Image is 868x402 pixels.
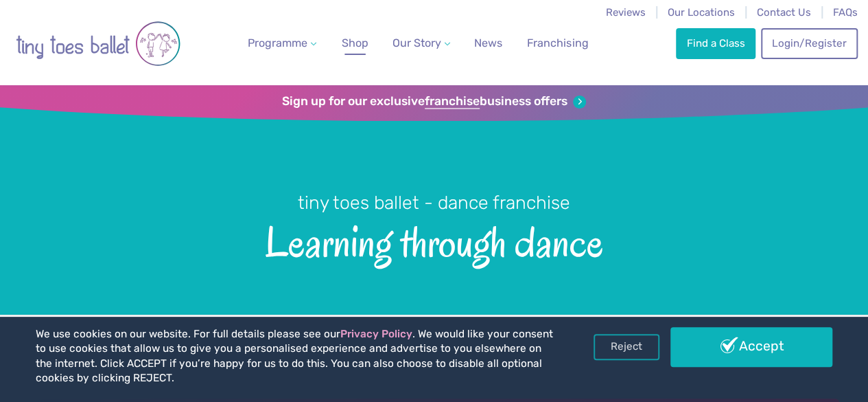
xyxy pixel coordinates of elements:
a: Contact Us [757,6,811,19]
a: FAQs [833,6,858,19]
span: News [474,36,502,49]
a: Shop [336,30,374,57]
a: Programme [242,30,322,57]
a: Sign up for our exclusivefranchisebusiness offers [282,94,586,109]
a: Franchising [521,30,594,57]
span: Shop [342,36,368,49]
a: Our Story [387,30,456,57]
a: Reject [594,334,659,360]
span: Franchising [527,36,588,49]
a: Privacy Policy [340,328,412,340]
span: Programme [248,36,307,49]
span: Learning through dance [22,215,846,266]
a: Accept [670,327,832,367]
img: tiny toes ballet [16,9,180,78]
small: tiny toes ballet - dance franchise [298,192,570,214]
a: Find a Class [676,28,755,58]
p: We use cookies on our website. For full details please see our . We would like your consent to us... [36,327,554,386]
a: Reviews [606,6,646,19]
strong: franchise [425,94,480,109]
a: News [469,30,508,57]
a: Login/Register [761,28,857,58]
a: Our Locations [668,6,735,19]
span: Our Story [392,36,441,49]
